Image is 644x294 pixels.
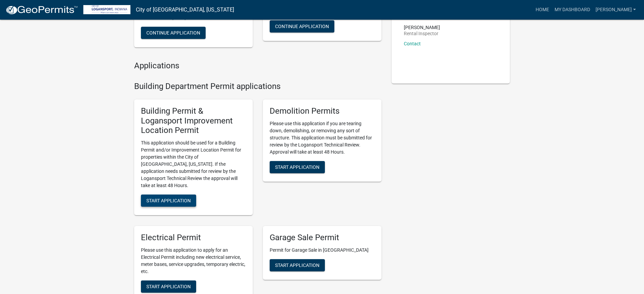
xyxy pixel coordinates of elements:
a: My Dashboard [552,3,593,16]
button: Start Application [141,195,196,207]
h5: Building Permit & Logansport Improvement Location Permit [141,106,246,135]
p: Rental Inspector [404,31,440,36]
button: Continue Application [270,20,334,32]
h4: Building Department Permit applications [134,82,381,91]
p: This application should be used for a Building Permit and/or Improvement Location Permit for prop... [141,139,246,189]
h5: Demolition Permits [270,106,375,116]
a: City of [GEOGRAPHIC_DATA], [US_STATE] [136,4,234,16]
button: Start Application [141,280,196,293]
a: Home [533,3,552,16]
a: [PERSON_NAME] [593,3,639,16]
button: Start Application [270,259,325,271]
a: Contact [404,41,421,46]
p: Please use this application to apply for an Electrical Permit including new electrical service, m... [141,247,246,275]
h5: Garage Sale Permit [270,233,375,243]
h5: Electrical Permit [141,233,246,243]
p: [PERSON_NAME] [404,25,440,30]
span: Start Application [146,284,191,289]
span: Start Application [146,198,191,203]
img: City of Logansport, Indiana [83,5,130,14]
p: Permit for Garage Sale in [GEOGRAPHIC_DATA] [270,247,375,254]
span: Start Application [275,263,319,268]
p: Please use this application if you are tearing down, demolishing, or removing any sort of structu... [270,120,375,156]
h4: Applications [134,61,381,71]
button: Continue Application [141,27,206,39]
button: Start Application [270,161,325,173]
span: Start Application [275,164,319,169]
